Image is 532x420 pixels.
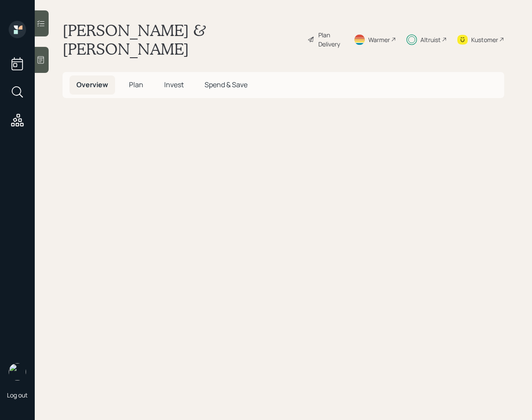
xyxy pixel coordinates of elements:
[420,35,441,44] div: Altruist
[129,80,143,89] span: Plan
[76,80,108,89] span: Overview
[164,80,184,89] span: Invest
[368,35,390,44] div: Warmer
[318,30,343,49] div: Plan Delivery
[471,35,498,44] div: Kustomer
[63,21,301,58] h1: [PERSON_NAME] & [PERSON_NAME]
[205,80,248,89] span: Spend & Save
[7,391,28,399] div: Log out
[9,363,26,381] img: retirable_logo.png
